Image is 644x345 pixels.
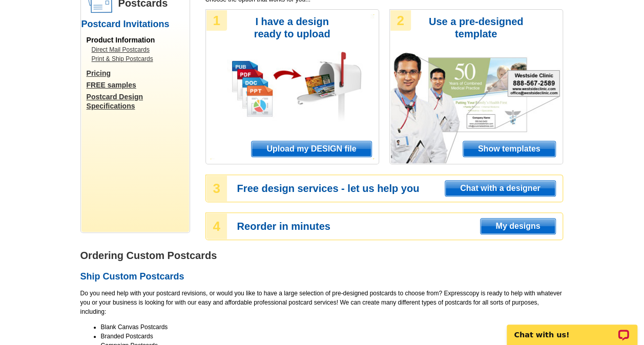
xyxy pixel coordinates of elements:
[87,92,189,111] a: Postcard Design Specifications
[445,180,555,197] a: Chat with a designer
[251,141,371,157] a: Upload my DESIGN file
[87,80,189,90] a: FREE samples
[81,19,189,30] h2: Postcard Invitations
[80,289,563,316] p: Do you need help with your postcard revisions, or would you like to have a large selection of pre...
[390,10,411,31] div: 2
[80,250,217,261] strong: Ordering Custom Postcards
[480,218,555,234] a: My designs
[92,45,184,54] a: Direct Mail Postcards
[92,54,184,63] a: Print & Ship Postcards
[500,313,644,345] iframe: LiveChat chat widget
[463,141,556,157] a: Show templates
[206,10,227,31] div: 1
[80,271,563,283] h2: Ship Custom Postcards
[240,15,345,40] h3: I have a design ready to upload
[101,322,563,332] li: Blank Canvas Postcards
[237,184,562,193] h3: Free design services - let us help you
[252,141,371,157] span: Upload my DESIGN file
[481,219,555,234] span: My designs
[87,36,155,44] span: Product Information
[206,176,227,201] div: 3
[424,15,529,40] h3: Use a pre-designed template
[206,213,227,239] div: 4
[445,181,555,196] span: Chat with a designer
[237,222,562,231] h3: Reorder in minutes
[463,141,555,157] span: Show templates
[101,332,563,341] li: Branded Postcards
[87,69,189,78] a: Pricing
